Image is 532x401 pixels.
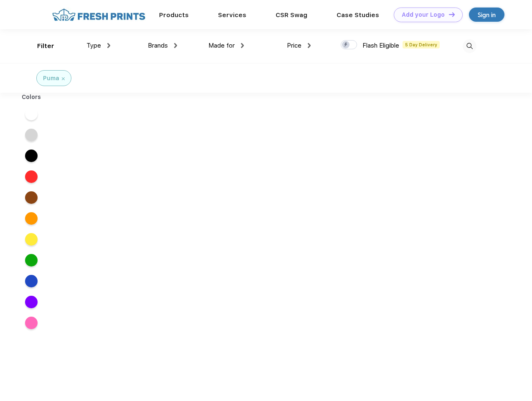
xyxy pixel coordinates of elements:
[362,42,399,49] span: Flash Eligible
[463,39,476,53] img: desktop_search.svg
[308,43,311,48] img: dropdown.png
[449,12,455,17] img: DT
[43,74,59,83] div: Puma
[402,11,445,18] div: Add your Logo
[276,11,307,19] a: CSR Swag
[107,43,110,48] img: dropdown.png
[469,8,504,22] a: Sign in
[159,11,189,19] a: Products
[50,8,148,22] img: fo%20logo%202.webp
[241,43,244,48] img: dropdown.png
[174,43,177,48] img: dropdown.png
[62,77,65,80] img: filter_cancel.svg
[287,42,301,49] span: Price
[37,41,54,51] div: Filter
[86,42,101,49] span: Type
[478,10,496,20] div: Sign in
[148,42,168,49] span: Brands
[15,93,48,102] div: Colors
[403,41,440,48] span: 5 Day Delivery
[218,11,246,19] a: Services
[208,42,235,49] span: Made for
